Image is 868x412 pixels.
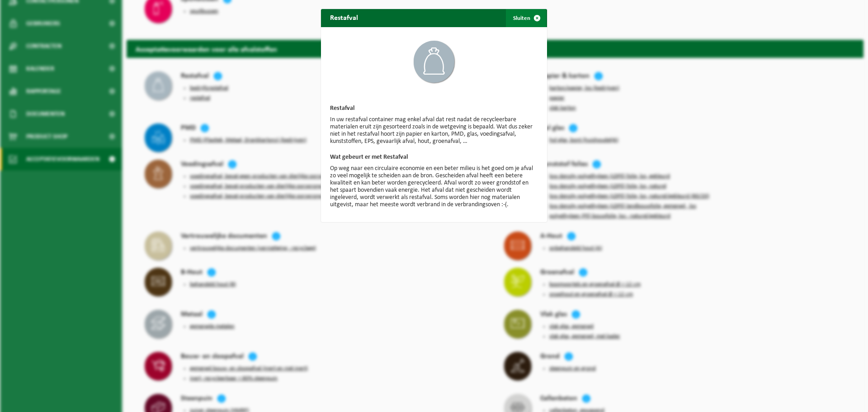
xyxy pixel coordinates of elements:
button: Sluiten [506,9,546,27]
h3: Restafval [330,105,538,112]
p: In uw restafval container mag enkel afval dat rest nadat de recycleerbare materialen eruit zijn g... [330,116,538,145]
h2: Restafval [321,9,367,26]
h3: Wat gebeurt er met Restafval [330,154,538,161]
p: Op weg naar een circulaire economie en een beter milieu is het goed om je afval zo veel mogelijk ... [330,165,538,208]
